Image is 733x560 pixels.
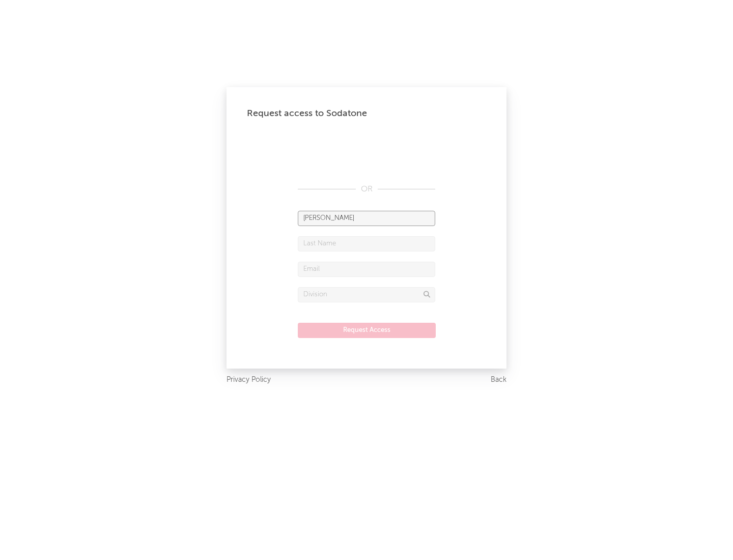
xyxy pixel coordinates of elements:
[298,211,435,226] input: First Name
[298,262,435,277] input: Email
[247,107,486,120] div: Request access to Sodatone
[227,374,271,386] a: Privacy Policy
[298,287,435,302] input: Division
[298,183,435,195] div: OR
[298,236,435,251] input: Last Name
[298,323,436,338] button: Request Access
[491,374,506,386] a: Back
